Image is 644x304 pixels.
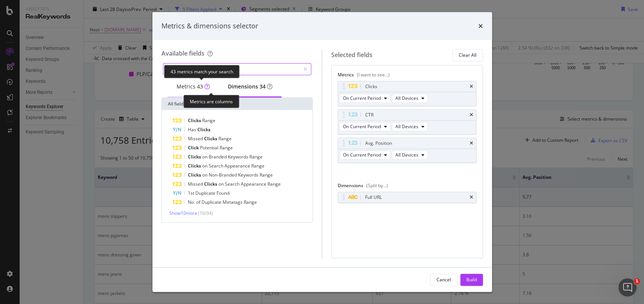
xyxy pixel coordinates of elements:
span: All Devices [395,152,418,158]
span: Potential [200,144,220,151]
span: Range [267,181,281,187]
span: Keywords [238,172,260,178]
span: Search [209,163,224,169]
div: times [470,141,473,146]
div: brand label [260,83,266,90]
span: on [218,181,225,187]
span: Duplicate [201,199,223,205]
div: Metrics [177,83,210,90]
div: Clear All [459,52,476,58]
span: 1st [188,190,195,196]
div: Clicks [365,83,377,90]
span: Missed [188,181,204,187]
span: ( 10 / 34 ) [198,210,213,216]
span: Found [217,190,229,196]
div: Available fields [161,49,204,57]
div: brand label [197,83,203,90]
div: times [478,21,483,31]
span: Search [225,181,241,187]
div: ClickstimesOn Current PeriodAll Devices [338,81,476,106]
span: All Devices [395,95,418,101]
span: Clicks [204,181,218,187]
span: No. [188,199,196,205]
div: All fields [162,98,313,110]
span: Range [202,117,215,124]
span: On Current Period [343,152,381,158]
div: 43 metrics match your search [164,65,240,78]
span: Metatags [223,199,244,205]
button: On Current Period [340,122,390,131]
div: Dimensions [338,182,476,192]
button: On Current Period [340,150,390,160]
div: Avg. PositiontimesOn Current PeriodAll Devices [338,138,476,163]
div: (I want to see...) [357,71,390,78]
div: Avg. Position [365,140,392,147]
span: Non-Branded [209,172,238,178]
div: Dimensions [228,83,272,90]
button: Cancel [430,274,457,286]
button: Clear All [452,49,483,61]
span: On Current Period [343,95,381,101]
span: Range [249,154,263,160]
span: On Current Period [343,123,381,130]
span: Appearance [224,163,251,169]
button: All Devices [392,94,428,103]
div: times [470,195,473,200]
button: All Devices [392,150,428,160]
span: Duplicate [195,190,217,196]
span: Missed [188,135,204,142]
span: Clicks [204,135,218,142]
span: of [196,199,201,205]
div: Full URLtimes [338,192,476,203]
button: Build [460,274,483,286]
div: Metrics are columns [183,95,239,108]
div: times [470,84,473,89]
span: Show 10 more [169,210,197,216]
div: Metrics & dimensions selector [161,21,258,31]
div: times [470,113,473,117]
button: On Current Period [340,94,390,103]
span: Range [244,199,257,205]
button: All Devices [392,122,428,131]
div: CTRtimesOn Current PeriodAll Devices [338,109,476,135]
div: Cancel [437,276,451,283]
span: Clicks [188,172,202,178]
iframe: Intercom live chat [618,278,636,296]
div: Metrics [338,71,476,81]
span: Range [220,144,233,151]
span: Range [218,135,232,142]
span: Range [260,172,273,178]
span: All Devices [395,123,418,130]
span: 1 [634,278,640,284]
span: Clicks [188,154,202,160]
span: Range [251,163,264,169]
div: Build [466,276,477,283]
span: Click [188,144,200,151]
span: Clicks [188,163,202,169]
input: Search by field name [175,64,300,75]
div: Selected fields [331,51,372,59]
span: on [202,163,209,169]
span: Clicks [188,117,202,124]
span: Clicks [197,126,211,133]
span: 34 [260,83,266,90]
div: (Split by...) [366,182,388,189]
span: Keywords [228,154,249,160]
span: Has [188,126,197,133]
span: 43 [197,83,203,90]
span: on [202,154,209,160]
div: modal [152,12,492,292]
span: Appearance [241,181,267,187]
div: CTR [365,111,373,119]
span: Branded [209,154,228,160]
div: Full URL [365,194,382,201]
span: on [202,172,209,178]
